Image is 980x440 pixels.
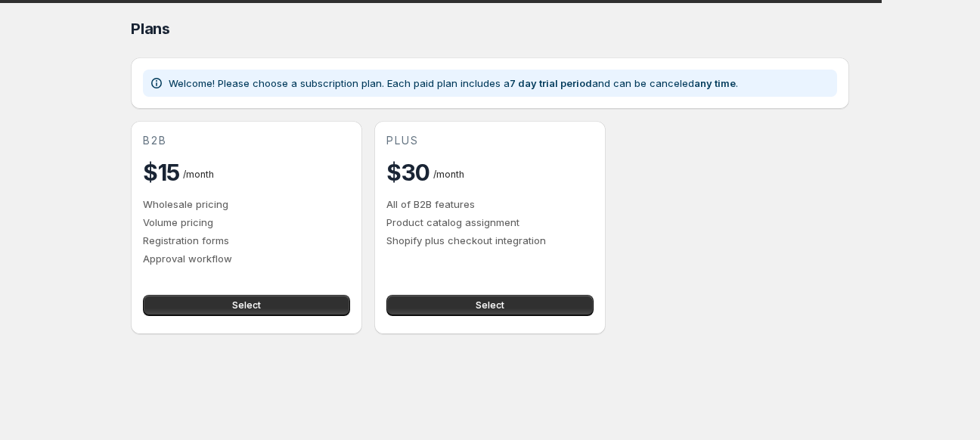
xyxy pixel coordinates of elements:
p: Approval workflow [143,251,350,266]
span: Select [232,299,261,311]
b: 7 day trial period [510,77,592,89]
h2: $30 [386,157,430,187]
button: Select [143,295,350,316]
b: any time [694,77,736,89]
p: Shopify plus checkout integration [386,233,594,248]
p: Welcome! Please choose a subscription plan. Each paid plan includes a and can be canceled . [169,76,738,91]
span: Plans [131,20,170,38]
p: Volume pricing [143,215,350,230]
span: plus [386,133,419,148]
h2: $15 [143,157,180,187]
p: Registration forms [143,233,350,248]
p: Wholesale pricing [143,197,350,212]
span: Select [476,299,504,311]
p: All of B2B features [386,197,594,212]
span: / month [433,169,464,180]
button: Select [386,295,594,316]
span: / month [183,169,214,180]
span: b2b [143,133,167,148]
p: Product catalog assignment [386,215,594,230]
